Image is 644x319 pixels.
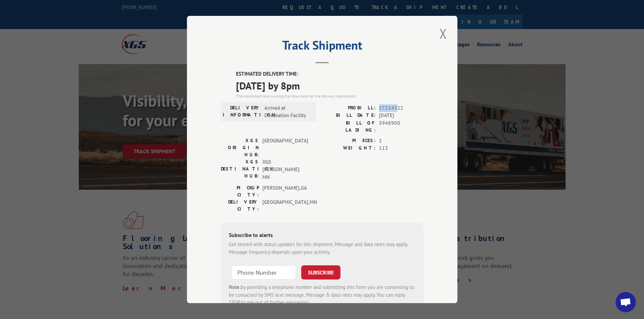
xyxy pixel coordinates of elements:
div: The estimated time is using the time zone for the delivery destination. [236,93,424,99]
div: Subscribe to alerts [229,231,415,241]
button: SUBSCRIBE [301,265,340,280]
span: XGS [PERSON_NAME] MN [262,158,308,181]
label: PROBILL: [322,104,376,112]
span: 113 [379,144,424,152]
label: ESTIMATED DELIVERY TIME: [236,70,424,78]
label: BILL DATE: [322,112,376,119]
h2: Track Shipment [221,41,424,53]
span: [GEOGRAPHIC_DATA] [262,137,308,158]
span: 17224322 [379,104,424,112]
a: Open chat [616,292,636,312]
span: 5948900 [379,119,424,134]
div: by providing a telephone number and submitting this form you are consenting to be contacted by SM... [229,284,415,307]
span: 1 [379,137,424,145]
span: [DATE] [379,112,424,119]
span: Arrived at Destination Facility [264,104,310,119]
button: Close modal [437,24,449,43]
label: XGS DESTINATION HUB: [221,158,259,181]
span: [PERSON_NAME] , GA [262,184,308,198]
strong: Note: [229,284,241,290]
label: DELIVERY INFORMATION: [223,104,261,119]
span: [DATE] by 8pm [236,78,424,93]
div: Get texted with status updates for this shipment. Message and data rates may apply. Message frequ... [229,241,415,256]
label: PICKUP CITY: [221,184,259,198]
label: XGS ORIGIN HUB: [221,137,259,158]
label: WEIGHT: [322,144,376,152]
label: DELIVERY CITY: [221,198,259,213]
label: PIECES: [322,137,376,145]
span: [GEOGRAPHIC_DATA] , MN [262,198,308,213]
label: BILL OF LADING: [322,119,376,134]
input: Phone Number [232,265,296,280]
